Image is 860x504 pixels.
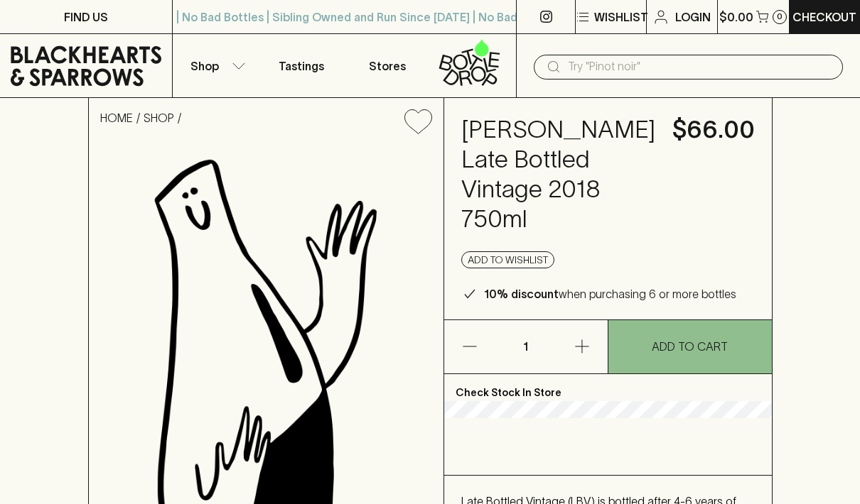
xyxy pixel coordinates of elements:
a: Stores [345,34,431,97]
p: 1 [509,320,543,373]
p: FIND US [64,9,108,26]
p: Tastings [279,57,324,75]
b: 10% discount [484,287,559,300]
a: Tastings [259,34,345,97]
a: HOME [100,111,133,124]
p: $0.00 [719,9,753,26]
a: SHOP [144,111,174,124]
p: Shop [190,57,219,75]
p: Stores [369,57,406,75]
button: Add to wishlist [461,251,554,268]
p: Wishlist [594,9,648,26]
p: ADD TO CART [652,338,728,355]
button: ADD TO CART [608,320,772,373]
button: Shop [173,34,259,97]
button: Add to wishlist [399,104,438,140]
p: Check Stock In Store [444,374,772,401]
p: Login [675,9,711,26]
input: Try "Pinot noir" [568,55,832,78]
p: when purchasing 6 or more bottles [484,285,736,302]
h4: $66.00 [672,115,755,145]
h4: [PERSON_NAME] Late Bottled Vintage 2018 750ml [461,115,655,234]
p: 0 [777,13,783,21]
p: Checkout [792,9,856,26]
